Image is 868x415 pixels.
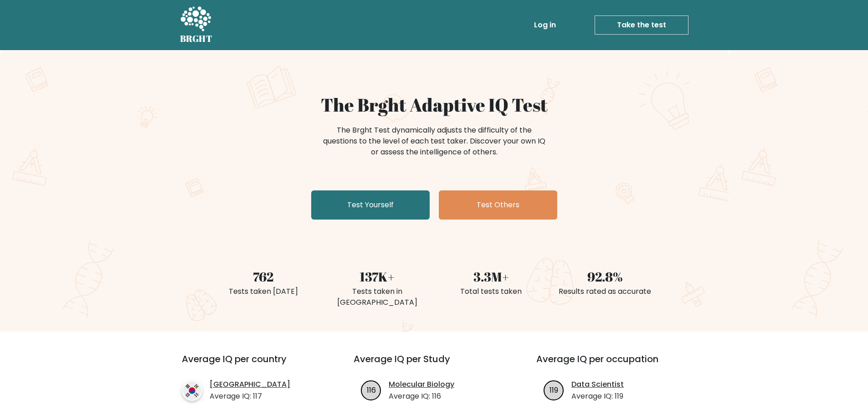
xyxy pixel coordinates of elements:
[326,286,429,308] div: Tests taken in [GEOGRAPHIC_DATA]
[180,33,213,44] h5: BRGHT
[530,16,560,34] a: Log in
[389,379,454,390] a: Molecular Biology
[536,354,697,375] h3: Average IQ per occupation
[320,125,548,158] div: The Brght Test dynamically adjusts the difficulty of the questions to the level of each test take...
[440,267,543,286] div: 3.3M+
[182,354,321,375] h3: Average IQ per country
[311,190,430,220] a: Test Yourself
[212,286,315,297] div: Tests taken [DATE]
[210,379,290,390] a: [GEOGRAPHIC_DATA]
[571,379,624,390] a: Data Scientist
[554,286,657,297] div: Results rated as accurate
[554,267,657,286] div: 92.8%
[182,380,202,401] img: country
[180,4,213,46] a: BRGHT
[212,267,315,286] div: 762
[571,391,624,402] p: Average IQ: 119
[439,190,557,220] a: Test Others
[550,384,558,395] text: 119
[440,286,543,297] div: Total tests taken
[212,94,657,116] h1: The Brght Adaptive IQ Test
[367,384,376,395] text: 116
[354,354,514,375] h3: Average IQ per Study
[326,267,429,286] div: 137K+
[595,15,688,35] a: Take the test
[210,391,290,402] p: Average IQ: 117
[389,391,454,402] p: Average IQ: 116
